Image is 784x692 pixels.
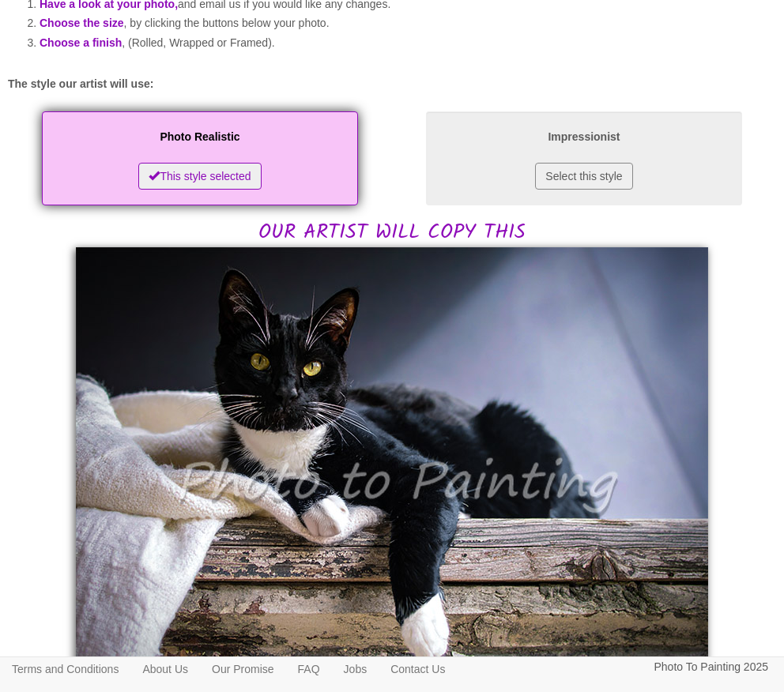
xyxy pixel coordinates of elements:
span: Choose a finish [40,36,122,49]
img: Harry, please would you: [76,247,708,679]
h2: OUR ARTIST WILL COPY THIS [8,107,776,243]
button: This style selected [138,163,261,190]
li: , by clicking the buttons below your photo. [40,13,776,33]
p: Photo Realistic [58,127,342,147]
p: Photo To Painting 2025 [654,657,768,677]
a: Jobs [332,657,379,681]
button: Select this style [535,163,632,190]
p: Impressionist [442,127,726,147]
li: , (Rolled, Wrapped or Framed). [40,33,776,53]
a: Contact Us [379,657,457,681]
a: FAQ [286,657,332,681]
a: About Us [130,657,200,681]
a: Our Promise [200,657,286,681]
span: Choose the size [40,17,124,29]
label: The style our artist will use: [8,76,153,92]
